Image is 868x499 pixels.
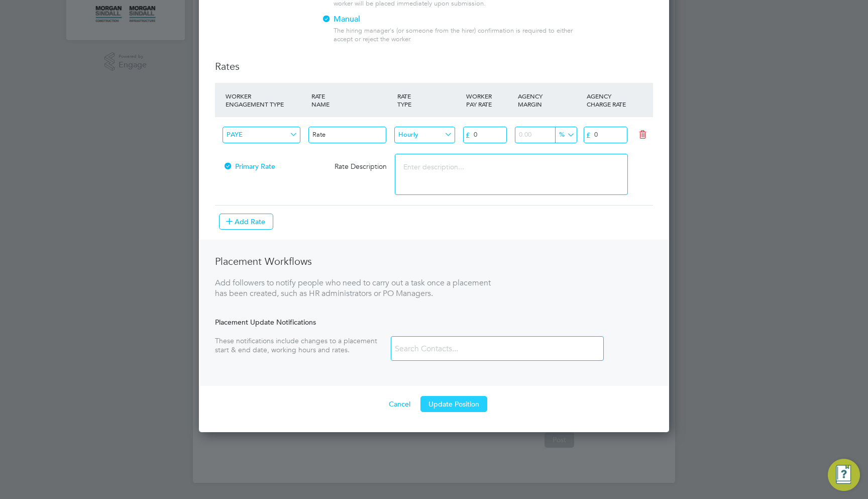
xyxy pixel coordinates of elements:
input: Select one [223,127,300,143]
h3: Rates [215,60,653,73]
span: Primary Rate [223,162,275,171]
input: Enter rate name... [308,127,386,143]
div: The hiring manager's (or someone from the hirer) confirmation is required to either accept or rej... [334,27,578,44]
input: Search Contacts... [391,340,511,358]
button: Add Rate [219,214,273,230]
div: AGENCY CHARGE RATE [584,87,636,113]
label: Manual [321,14,570,25]
div: RATE TYPE [395,87,464,113]
h3: Placement Workflows [215,255,491,268]
div: RATE NAME [309,87,395,113]
div: Add followers to notify people who need to carry out a task once a placement has been created, su... [215,278,491,299]
input: 0.00 [515,127,576,143]
input: 0.00 [584,127,627,143]
div: Placement Update Notifications [215,318,653,327]
div: These notifications include changes to a placement start & end date, working hours and rates. [215,336,391,354]
input: 0.00 [463,127,507,143]
span: Rate Description [335,162,387,171]
input: Select one [394,127,455,143]
div: WORKER PAY RATE [464,87,515,113]
div: WORKER ENGAGEMENT TYPE [223,87,309,113]
button: Update Position [420,396,487,412]
button: Engage Resource Center [828,459,860,491]
div: AGENCY MARGIN [515,87,584,113]
input: Search for... [555,127,577,143]
button: Cancel [381,396,418,412]
div: £ [464,129,472,142]
div: £ [584,129,592,142]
